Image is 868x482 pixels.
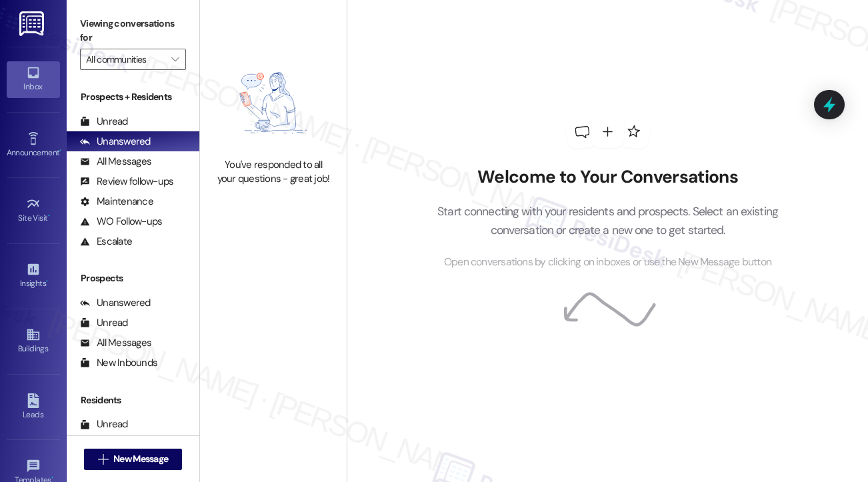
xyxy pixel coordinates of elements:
[80,417,128,431] div: Unread
[417,202,799,240] p: Start connecting with your residents and prospects. Select an existing conversation or create a n...
[46,277,48,286] span: •
[7,389,60,425] a: Leads
[171,54,179,65] i: 
[80,356,157,370] div: New Inbounds
[113,452,168,466] span: New Message
[215,158,332,187] div: You've responded to all your questions - great job!
[80,336,151,350] div: All Messages
[7,61,60,97] a: Inbox
[417,167,799,188] h2: Welcome to Your Conversations
[80,13,186,49] label: Viewing conversations for
[444,254,771,271] span: Open conversations by clicking on inboxes or use the New Message button
[98,454,108,465] i: 
[19,11,47,36] img: ResiDesk Logo
[59,146,61,155] span: •
[67,90,199,104] div: Prospects + Residents
[7,258,60,294] a: Insights •
[80,115,128,129] div: Unread
[80,296,151,310] div: Unanswered
[86,49,165,70] input: All communities
[80,195,153,209] div: Maintenance
[215,55,332,151] img: empty-state
[7,323,60,359] a: Buildings
[67,393,199,407] div: Residents
[80,215,162,229] div: WO Follow-ups
[80,135,151,149] div: Unanswered
[48,211,50,221] span: •
[80,155,151,169] div: All Messages
[80,175,173,189] div: Review follow-ups
[80,235,132,249] div: Escalate
[67,271,199,285] div: Prospects
[7,193,60,229] a: Site Visit •
[80,316,128,330] div: Unread
[84,449,183,470] button: New Message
